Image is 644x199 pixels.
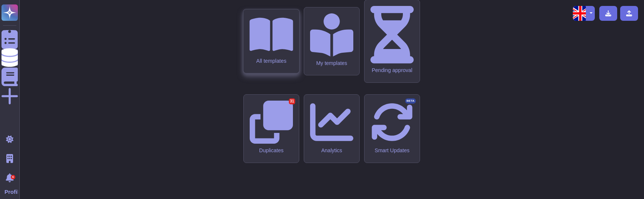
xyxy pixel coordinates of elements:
[310,147,353,154] div: Analytics
[249,58,293,64] div: All templates
[573,6,588,21] img: en
[289,98,295,104] div: 31
[370,147,414,154] div: Smart Updates
[4,189,18,195] span: Profile
[405,98,416,104] div: BETA
[250,147,293,154] div: Duplicates
[310,60,353,66] div: My templates
[11,175,15,179] div: 6
[370,67,414,74] div: Pending approval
